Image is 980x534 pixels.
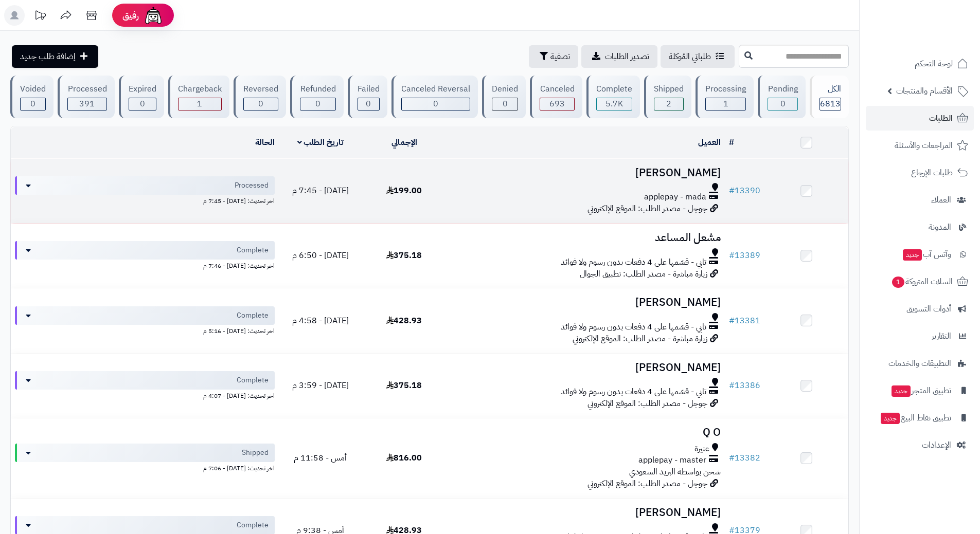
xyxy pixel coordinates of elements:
div: 0 [402,98,470,110]
div: 2 [654,98,683,110]
div: Complete [596,83,632,95]
span: 6813 [820,98,841,110]
span: جوجل - مصدر الطلب: الموقع الإلكتروني [587,477,707,490]
span: 1 [723,98,728,110]
div: Canceled Reversal [401,83,470,95]
span: 1 [892,277,904,288]
span: 1 [197,98,202,110]
span: 5.7K [605,98,623,110]
span: applepay - master [638,454,706,466]
button: تصفية [529,45,578,68]
span: 0 [258,98,263,110]
div: 693 [540,98,574,110]
span: تابي - قسّمها على 4 دفعات بدون رسوم ولا فوائد [561,386,706,398]
a: وآتس آبجديد [866,242,974,267]
span: 199.00 [386,185,422,197]
span: عنيرة [694,443,709,455]
span: المراجعات والأسئلة [895,138,953,153]
a: تطبيق نقاط البيعجديد [866,406,974,430]
a: # [729,136,734,149]
div: Processing [705,83,746,95]
span: 428.93 [386,315,422,327]
span: # [729,315,735,327]
div: Processed [67,83,106,95]
a: طلبات الإرجاع [866,160,974,185]
span: العملاء [931,193,951,207]
span: المدونة [929,220,951,234]
div: Refunded [300,83,335,95]
a: الإعدادات [866,433,974,457]
a: Refunded 0 [288,76,345,118]
span: السلات المتروكة [891,274,953,289]
div: اخر تحديث: [DATE] - 4:07 م [15,390,275,400]
span: 0 [140,98,145,110]
div: اخر تحديث: [DATE] - 7:45 م [15,195,275,206]
h3: Q O [450,427,721,438]
img: ai-face.png [143,5,164,26]
a: الحالة [255,136,275,149]
a: الكل6813 [808,76,851,118]
div: Failed [358,83,380,95]
h3: [PERSON_NAME] [450,362,721,374]
div: اخر تحديث: [DATE] - 7:46 م [15,260,275,270]
a: Canceled Reversal 0 [389,76,480,118]
a: تطبيق المتجرجديد [866,378,974,403]
span: التقارير [932,329,951,343]
div: 1 [179,98,221,110]
a: #13386 [729,379,760,392]
a: المدونة [866,215,974,240]
a: Canceled 693 [528,76,584,118]
span: وآتس آب [902,247,951,262]
img: logo-2.png [910,27,970,49]
span: تصدير الطلبات [605,50,649,63]
span: 375.18 [386,249,422,262]
a: Expired 0 [117,76,166,118]
h3: [PERSON_NAME] [450,167,721,179]
div: 0 [300,98,335,110]
a: Voided 0 [8,76,56,118]
span: [DATE] - 7:45 م [292,185,349,197]
a: التطبيقات والخدمات [866,351,974,376]
div: 0 [768,98,797,110]
span: الطلبات [929,111,953,125]
span: زيارة مباشرة - مصدر الطلب: تطبيق الجوال [580,268,707,280]
a: الإجمالي [391,136,417,149]
a: لوحة التحكم [866,51,974,76]
span: # [729,452,735,464]
span: 816.00 [386,452,422,464]
a: العميل [698,136,721,149]
span: لوحة التحكم [915,57,953,71]
div: 0 [358,98,379,110]
span: 0 [433,98,438,110]
span: أمس - 11:58 م [294,452,347,464]
div: اخر تحديث: [DATE] - 7:06 م [15,462,275,473]
a: تحديثات المنصة [27,5,53,28]
h3: [PERSON_NAME] [450,297,721,308]
a: السلات المتروكة1 [866,269,974,294]
div: 0 [492,98,518,110]
div: Pending [768,83,797,95]
a: Processing 1 [693,76,756,118]
span: الأقسام والمنتجات [896,84,953,98]
a: طلباتي المُوكلة [661,45,735,68]
span: 0 [366,98,371,110]
a: العملاء [866,188,974,212]
span: تابي - قسّمها على 4 دفعات بدون رسوم ولا فوائد [561,321,706,333]
div: Expired [129,83,156,95]
div: Reversed [243,83,278,95]
span: Complete [237,520,269,530]
a: #13389 [729,249,760,262]
span: تطبيق المتجر [890,383,951,398]
a: Pending 0 [756,76,807,118]
a: Chargeback 1 [166,76,231,118]
div: Chargeback [178,83,222,95]
span: إضافة طلب جديد [20,50,76,63]
a: Reversed 0 [231,76,288,118]
a: Failed 0 [346,76,389,118]
div: 0 [129,98,156,110]
div: Shipped [654,83,684,95]
span: # [729,379,735,392]
span: applepay - mada [644,191,706,203]
div: اخر تحديث: [DATE] - 5:16 م [15,325,275,336]
span: الإعدادات [922,438,951,452]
